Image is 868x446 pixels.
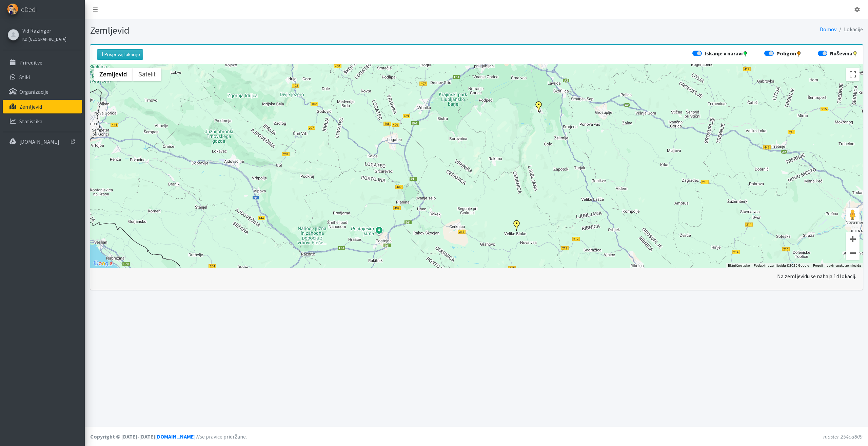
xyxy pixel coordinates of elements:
button: Pokaži zemljevid ulice [94,68,133,81]
a: [DOMAIN_NAME] [155,433,196,440]
img: orange-dot.png [796,51,802,57]
button: Pomanjšaj [846,246,860,260]
img: yellow-dot.png [852,51,858,57]
button: Možica spustite na zemljevid, da odprete Street View [846,208,860,221]
a: Javi napako zemljevida [827,264,861,267]
p: Prireditve [19,59,42,66]
label: Poligon [776,49,802,57]
img: Google [92,259,114,268]
a: Stiki [3,70,82,84]
a: Domov [820,26,836,33]
a: Vid Razinger [22,26,66,35]
p: Zemljevid [19,103,42,110]
a: Odprite to območje v Google Zemljevidih (odpre se novo okno) [92,259,114,268]
a: Prispevaj lokacijo [97,49,143,60]
small: KD [GEOGRAPHIC_DATA] [22,36,66,42]
a: Pogoji [813,264,823,267]
li: Lokacije [836,24,863,34]
button: Povečaj [846,232,860,246]
span: Podatki na zemljevidu ©2025 Google [754,264,809,267]
img: green-dot.png [743,51,748,57]
p: Na zemljevidu se nahaja 14 lokacij. [777,272,856,280]
strong: Copyright © [DATE]-[DATE] . [90,433,197,440]
button: Preklopi v celozaslonski pogled [846,68,860,81]
a: Zemljevid [3,100,82,113]
footer: Vse pravice pridržane. [85,427,868,446]
em: master-254ed809 [823,433,863,440]
label: Iskanje v naravi [705,49,748,57]
button: Pokaži satelitske posnetke [133,68,161,81]
div: Ruševinski poligon Ig [533,101,544,112]
a: KD [GEOGRAPHIC_DATA] [22,35,66,43]
a: Organizacije [3,85,82,99]
p: [DOMAIN_NAME] [19,138,59,145]
span: eDedi [21,4,37,15]
p: Organizacije [19,88,48,95]
img: eDedi [7,3,18,15]
p: Statistika [19,118,42,125]
div: Bloke [511,220,522,231]
a: Prireditve [3,56,82,69]
a: Statistika [3,114,82,128]
label: Ruševina [830,49,858,57]
p: Stiki [19,74,30,81]
h1: Zemljevid [90,24,474,36]
button: Bližnjične tipke [728,263,750,268]
a: [DOMAIN_NAME] [3,135,82,148]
